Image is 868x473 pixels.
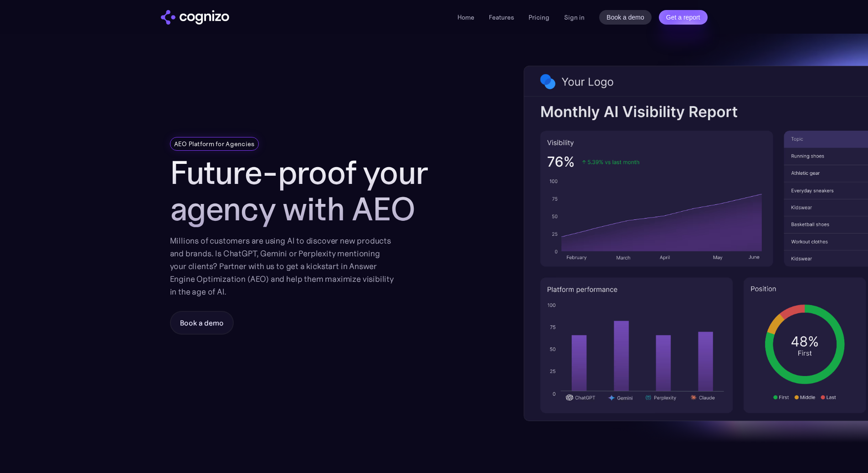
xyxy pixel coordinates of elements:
[161,10,229,25] a: home
[529,13,550,21] a: Pricing
[564,12,585,23] a: Sign in
[457,13,474,21] a: Home
[174,139,255,148] div: AEO Platform for Agencies
[161,10,229,25] img: cognizo logo
[170,234,394,298] div: Millions of customers are using AI to discover new products and brands. Is ChatGPT, Gemini or Per...
[489,13,514,21] a: Features
[170,311,234,335] a: Book a demo
[659,10,708,25] a: Get a report
[170,154,452,227] h1: Future-proof your agency with AEO
[599,10,652,25] a: Book a demo
[180,317,224,328] div: Book a demo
